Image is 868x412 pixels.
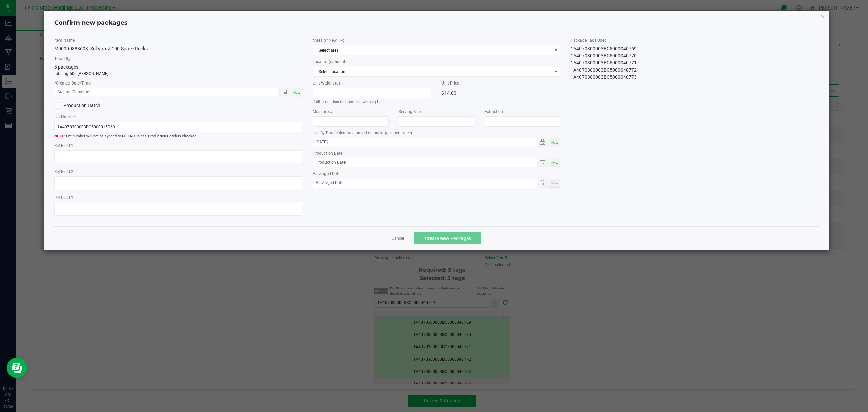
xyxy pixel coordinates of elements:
label: Lot Number [54,114,302,120]
label: Ref Field 2 [54,169,302,175]
label: Area of New Pkg [313,37,561,43]
input: Created Datetime [54,88,271,96]
div: 1A4070300003BC5000040770 [571,52,819,59]
span: Toggle popup [537,158,550,167]
small: If different than the item unit weight (1 g) [313,100,383,104]
div: 1A4070300003BC5000040772 [571,67,819,74]
button: Create New Packages [414,232,481,244]
label: Package Tags Used [571,37,819,43]
span: NO DATA FOUND [313,67,561,77]
label: Location [313,59,561,65]
div: 1A4070300003BC5000040773 [571,74,819,81]
label: Production Batch [54,102,173,109]
span: Now [551,161,558,165]
label: Moisture % [313,109,389,115]
input: Production Date [313,158,530,167]
label: Ref Field 3 [54,195,302,201]
label: Serving Size [399,109,475,115]
span: (calculated based on package inheritance) [334,131,412,135]
span: 5 packages [54,64,78,70]
label: Unit Weight (g) [313,80,432,86]
input: Packaged Date [313,179,530,187]
label: Extraction [485,109,560,115]
label: Ref Field 1 [54,143,302,149]
span: Toggle popup [278,88,292,96]
span: Select area [313,45,552,55]
span: Now [293,91,300,94]
div: M00000888603: Sol Vap-7-100-Space Rocks [54,45,302,52]
label: Use By Date [313,130,561,136]
label: Created Date/Time [54,80,302,86]
span: Now [551,141,558,144]
span: Toggle popup [537,138,550,147]
label: Production Date [313,150,561,156]
a: Cancel [392,236,404,241]
div: 1A4070300003BC5000040769 [571,45,819,52]
label: Total Qty [54,56,302,62]
label: Item Name [54,37,302,43]
span: Create New Packages [425,236,471,241]
span: Now [551,181,558,185]
div: 1A4070300003BC5000040771 [571,59,819,67]
label: Unit Price [441,80,560,86]
span: (optional) [329,59,347,64]
label: Packaged Date [313,171,561,177]
span: Lot number will not be synced to METRC unless Production Batch is checked [54,134,302,139]
span: Select location [313,67,552,76]
div: $14.00 [441,88,560,98]
p: totaling 500 [PERSON_NAME] [54,71,302,77]
span: Toggle popup [537,179,550,188]
input: Use By Date [313,138,530,146]
h4: Confirm new packages [54,19,819,27]
iframe: Resource center [7,358,27,378]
